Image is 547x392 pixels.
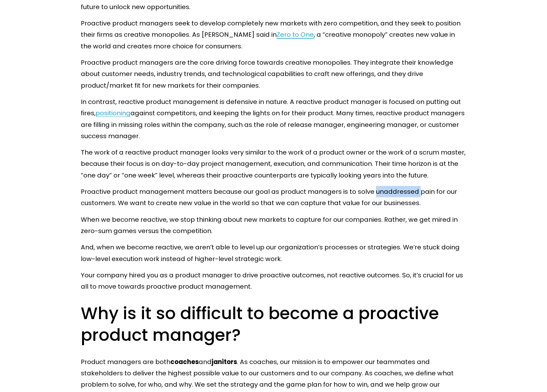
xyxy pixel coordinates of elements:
p: The work of a reactive product manager looks very similar to the work of a product owner or the w... [81,147,467,181]
strong: janitors [212,357,237,366]
p: And, when we become reactive, we aren’t able to level up our organization’s processes or strategi... [81,242,467,264]
p: When we become reactive, we stop thinking about new markets to capture for our companies. Rather,... [81,214,467,237]
p: Proactive product managers are the core driving force towards creative monopolies. They integrate... [81,57,467,91]
p: In contrast, reactive product management is defensive in nature. A reactive product manager is fo... [81,96,467,142]
a: Zero to One [277,30,314,39]
a: positioning [96,109,130,117]
p: Proactive product management matters because our goal as product managers is to solve unaddressed... [81,186,467,209]
h2: Why is it so difficult to become a proactive product manager? [81,302,467,346]
p: Proactive product managers seek to develop completely new markets with zero competition, and they... [81,18,467,52]
p: Your company hired you as a product manager to drive proactive outcomes, not reactive outcomes. S... [81,269,467,292]
strong: coaches [170,357,199,366]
